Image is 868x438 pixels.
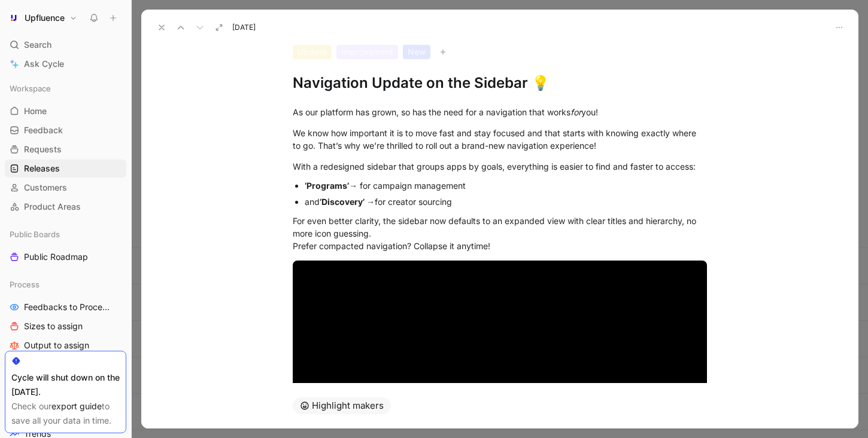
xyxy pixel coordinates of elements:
a: Customers [5,179,126,197]
a: Output to assign [5,336,126,354]
div: → for campaign management [305,179,707,192]
img: Upfluence [8,12,20,24]
div: With a redesigned sidebar that groups apps by goals, everything is easier to find and faster to a... [293,160,707,173]
span: Feedback [24,124,63,136]
div: Cycle will shut down on the [DATE]. [11,370,120,399]
div: Search [5,36,126,54]
a: Feedbacks to Process [5,298,126,316]
div: Public Boards [5,225,126,243]
strong: ‘Programs’ [305,180,349,191]
div: We know how important it is to move fast and stay focused and that starts with knowing exactly wh... [293,127,707,152]
a: Public Roadmap [5,248,126,266]
span: Customers [24,182,67,194]
span: Releases [24,163,60,174]
span: Output to assign [24,339,89,351]
button: UpfluenceUpfluence [5,10,80,26]
h1: Navigation Update on the Sidebar 💡 [293,73,707,93]
a: Releases [5,160,126,177]
div: Public BoardsPublic Roadmap [5,225,126,266]
span: Process [10,278,40,290]
div: Workspace [5,79,126,97]
span: [DATE] [232,23,256,32]
span: Feedbacks to Process [24,301,110,313]
div: and for creator sourcing [305,195,707,208]
em: for [570,107,581,117]
a: Ask Cycle [5,55,126,73]
div: As our platform has grown, so has the need for a navigation that works you! [293,106,707,118]
div: Check our to save all your data in time. [11,399,120,428]
div: Improvement [336,45,398,59]
button: Highlight makers [293,397,391,414]
span: Public Roadmap [24,251,88,263]
a: Feedback [5,121,126,139]
div: Process [5,275,126,293]
span: Sizes to assign [24,320,83,332]
div: ProcessFeedbacks to ProcessSizes to assignOutput to assignBusiness Focus to assign [5,275,126,373]
a: Requests [5,140,126,158]
a: export guide [51,401,102,411]
span: Workspace [10,82,51,94]
span: Public Boards [10,228,60,240]
div: New [403,45,430,59]
a: Sizes to assign [5,317,126,335]
div: UpdateImprovementNew [293,45,707,59]
span: Search [24,38,51,52]
a: Home [5,102,126,120]
strong: ‘Discovery’ → [320,197,375,207]
span: Ask Cycle [24,57,64,71]
span: Product Areas [24,201,81,213]
span: Requests [24,143,62,155]
div: Update [293,45,332,59]
span: Home [24,105,47,117]
a: Product Areas [5,198,126,216]
h1: Upfluence [25,13,65,23]
div: For even better clarity, the sidebar now defaults to an expanded view with clear titles and hiera... [293,215,707,252]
